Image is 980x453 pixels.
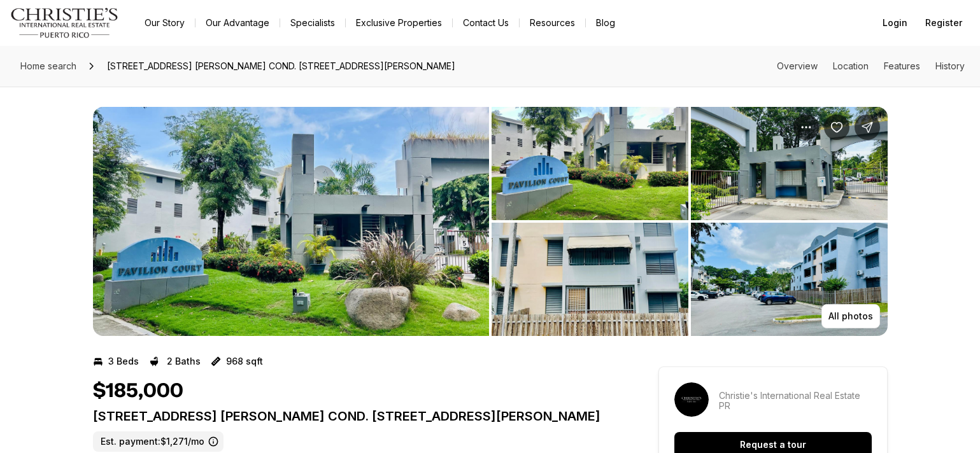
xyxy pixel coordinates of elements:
button: All photos [821,304,880,328]
p: 3 Beds [108,356,139,366]
button: View image gallery [691,107,888,220]
button: Property options [793,115,819,140]
p: [STREET_ADDRESS] [PERSON_NAME] COND. [STREET_ADDRESS][PERSON_NAME] [93,408,613,424]
a: Skip to: Location [833,60,869,71]
a: Skip to: Overview [777,60,818,71]
p: Request a tour [740,440,806,450]
li: 2 of 6 [492,107,888,336]
p: 968 sqft [226,356,263,366]
a: Resources [520,14,585,32]
a: Our Advantage [195,14,280,32]
h1: $185,000 [93,379,183,403]
button: Login [875,10,915,36]
button: View image gallery [492,107,688,220]
span: Home search [20,60,76,71]
a: Specialists [280,14,345,32]
button: Register [918,10,970,36]
a: Our Story [134,14,195,32]
label: Est. payment: $1,271/mo [93,431,224,452]
button: View image gallery [492,223,688,336]
a: Blog [586,14,625,32]
p: Christie's International Real Estate PR [719,391,872,411]
li: 1 of 6 [93,107,489,336]
div: Listing Photos [93,107,888,336]
a: Skip to: History [935,60,965,71]
a: Exclusive Properties [346,14,452,32]
span: Register [925,18,962,28]
p: 2 Baths [167,356,201,366]
button: Save Property: 161 AVE. CESAR GONZALEZ COND. PAVILLION COURT #10B [824,115,849,140]
nav: Page section menu [777,61,965,71]
button: Contact Us [453,14,519,32]
a: Home search [15,56,82,76]
p: All photos [828,311,873,321]
span: Login [883,18,907,28]
button: View image gallery [93,107,489,336]
button: Share Property: 161 AVE. CESAR GONZALEZ COND. PAVILLION COURT #10B [855,115,880,140]
span: [STREET_ADDRESS] [PERSON_NAME] COND. [STREET_ADDRESS][PERSON_NAME] [102,56,460,76]
button: View image gallery [691,223,888,336]
img: logo [10,8,119,38]
button: 2 Baths [149,351,201,372]
a: Skip to: Features [884,60,920,71]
